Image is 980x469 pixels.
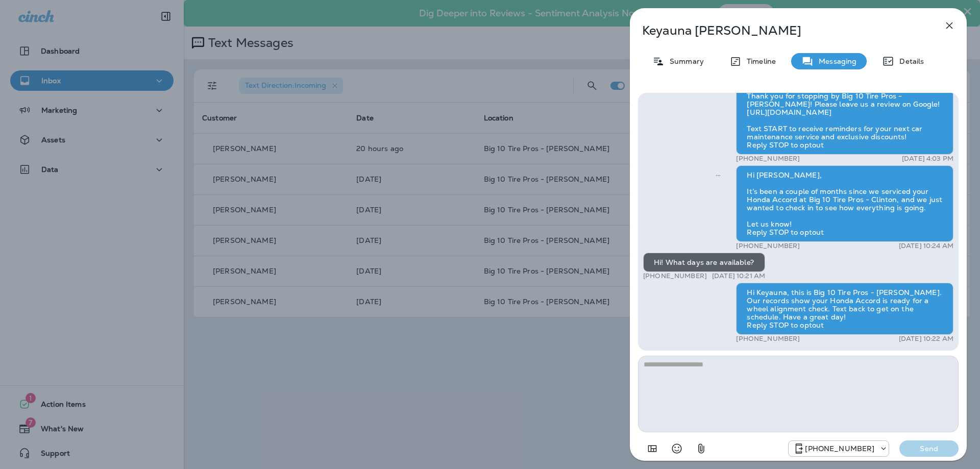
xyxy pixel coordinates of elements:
p: Messaging [814,57,856,65]
span: Sent [716,170,721,179]
div: Hi Keyauna, this is Big 10 Tire Pros - [PERSON_NAME]. Our records show your Honda Accord is ready... [736,283,953,335]
p: Keyauna [PERSON_NAME] [642,23,921,38]
button: Add in a premade template [642,438,663,459]
p: [DATE] 10:22 AM [899,335,953,343]
div: Hi! What days are available? [643,253,765,272]
div: Thank you for stopping by Big 10 Tire Pros - [PERSON_NAME]! Please leave us a review on Google! [... [736,86,953,155]
button: Select an emoji [667,438,687,459]
p: [PHONE_NUMBER] [736,155,800,163]
p: [DATE] 10:24 AM [899,242,953,250]
p: [DATE] 4:03 PM [902,155,953,163]
p: Details [894,57,924,65]
p: [PHONE_NUMBER] [736,242,800,250]
p: [PHONE_NUMBER] [643,272,707,280]
p: [PHONE_NUMBER] [805,445,874,453]
p: Timeline [742,57,776,65]
p: Summary [665,57,704,65]
p: [DATE] 10:21 AM [712,272,765,280]
div: Hi [PERSON_NAME], It’s been a couple of months since we serviced your Honda Accord at Big 10 Tire... [736,165,953,242]
div: +1 (601) 808-4212 [789,442,889,455]
p: [PHONE_NUMBER] [736,335,800,343]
